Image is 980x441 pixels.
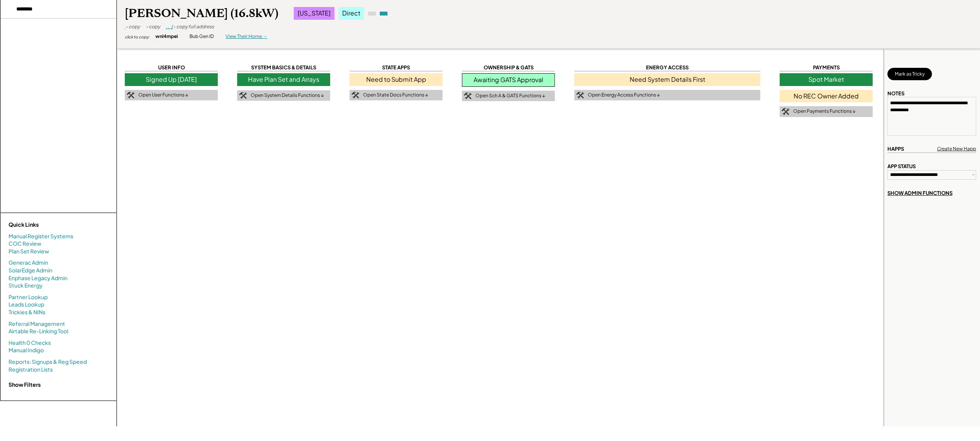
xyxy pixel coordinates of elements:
div: Need System Details First [574,73,760,86]
div: Signed Up [DATE] [125,73,218,86]
a: COC Review [9,240,41,248]
img: tool-icon.png [351,92,359,99]
div: APP STATUS [887,163,916,170]
div: - copy full address [173,24,214,30]
a: Manual Indigo [9,346,44,354]
div: STATE APPS [350,64,443,71]
a: Enphase Legacy Admin [9,274,67,282]
div: Open State Docs Functions ↓ [363,92,428,98]
div: Open System Details Functions ↓ [251,92,324,99]
div: SHOW ADMIN FUNCTIONS [887,189,952,196]
div: No REC Owner Added [780,90,873,102]
div: Bub Gen ID [189,33,214,40]
div: Have Plan Set and Arrays [237,73,330,86]
a: Plan Set Review [9,248,49,255]
a: Partner Lookup [9,293,48,301]
div: [US_STATE] [294,7,334,19]
div: Open Payments Functions ↓ [793,108,856,115]
div: ENERGY ACCESS [574,64,760,71]
a: Leads Lookup [9,301,44,308]
div: - copy [126,24,140,30]
img: tool-icon.png [127,92,134,99]
div: NOTES [887,90,904,97]
div: USER INFO [125,64,218,71]
img: tool-icon.png [782,108,789,115]
div: Spot Market [780,73,873,86]
div: Direct [338,7,364,19]
div: wnl4mpei [155,33,178,40]
div: SYSTEM BASICS & DETAILS [237,64,330,71]
a: SolarEdge Admin [9,267,52,274]
img: tool-icon.png [464,93,472,100]
div: View Their Home → [226,33,267,40]
div: PAYMENTS [780,64,873,71]
div: Need to Submit App [350,73,443,86]
a: , , / [166,24,173,29]
button: Mark as Tricky [887,68,932,80]
a: Referral Management [9,320,65,328]
a: Reports: Signups & Reg Speed [9,358,87,366]
div: Awaiting GATS Approval [462,73,555,86]
div: - copy [146,24,160,30]
div: Create New Happ [937,146,976,152]
a: Trickies & NINs [9,308,45,316]
a: Health 0 Checks [9,339,51,347]
div: Open Sch A & GATS Functions ↓ [475,93,545,99]
div: Quick Links [9,221,86,229]
div: [PERSON_NAME] (16.8kW) [125,6,278,21]
a: Airtable Re-Linking Tool [9,327,68,335]
div: click to copy: [125,34,150,40]
img: tool-icon.png [576,92,584,99]
a: Manual Register Systems [9,233,73,240]
div: Open Energy Access Functions ↓ [588,92,660,98]
a: Stuck Energy [9,282,43,289]
div: Open User Functions ↓ [138,92,188,98]
div: OWNERSHIP & GATS [462,64,555,71]
img: tool-icon.png [239,92,247,99]
a: Registration Lists [9,366,53,374]
a: Generac Admin [9,259,48,267]
strong: Show Filters [9,381,41,388]
div: HAPPS [887,145,904,152]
